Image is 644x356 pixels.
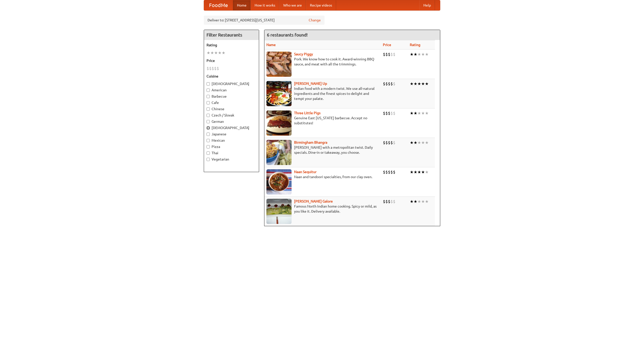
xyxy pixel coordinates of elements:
[207,120,210,123] input: German
[417,199,421,204] li: ★
[393,140,395,145] li: $
[385,169,388,175] li: $
[207,89,210,92] input: American
[421,110,425,116] li: ★
[207,100,256,105] label: Cafe
[207,114,210,117] input: Czech / Slovak
[217,66,219,71] li: $
[266,199,292,224] img: currygalore.jpg
[279,0,306,10] a: Who we are
[266,145,379,155] p: [PERSON_NAME] with a metropolitan twist. Daily specials. Dine-in or takeaway, you choose.
[207,145,210,148] input: Pizza
[417,140,421,145] li: ★
[309,18,321,23] a: Change
[390,52,393,57] li: $
[266,169,292,194] img: naansequitur.jpg
[421,52,425,57] li: ★
[383,52,385,57] li: $
[207,88,256,93] label: American
[207,81,256,86] label: [DEMOGRAPHIC_DATA]
[388,81,390,87] li: $
[390,81,393,87] li: $
[388,52,390,57] li: $
[383,140,385,145] li: $
[207,158,210,161] input: Vegetarian
[267,32,308,37] ng-pluralize: 6 restaurants found!
[212,66,214,71] li: $
[388,199,390,204] li: $
[390,199,393,204] li: $
[410,110,414,116] li: ★
[207,139,210,142] input: Mexican
[385,52,388,57] li: $
[410,52,414,57] li: ★
[207,150,256,155] label: Thai
[207,113,256,118] label: Czech / Slovak
[266,57,379,67] p: Pork. We know how to cook it. Award-winning BBQ sauce, and meat with all the trimmings.
[266,81,292,106] img: curryup.jpg
[383,110,385,116] li: $
[425,81,429,87] li: ★
[410,43,420,47] a: Rating
[204,16,325,25] div: Deliver to: [STREET_ADDRESS][US_STATE]
[385,110,388,116] li: $
[266,115,379,126] p: Genuine East [US_STATE] barbecue. Accept no substitutes!
[385,81,388,87] li: $
[207,157,256,162] label: Vegetarian
[393,52,395,57] li: $
[207,58,256,63] h5: Price
[207,138,256,143] label: Mexican
[390,140,393,145] li: $
[222,50,225,56] li: ★
[207,74,256,79] h5: Cuisine
[266,43,276,47] a: Name
[294,111,320,115] a: Three Little Pigs
[233,0,251,10] a: Home
[207,133,210,136] input: Japanese
[266,110,292,136] img: littlepigs.jpg
[425,52,429,57] li: ★
[266,174,379,179] p: Naan and tandoori specialties, from our clay oven.
[294,52,313,56] a: Saucy Piggy
[214,66,217,71] li: $
[218,50,222,56] li: ★
[414,169,417,175] li: ★
[383,81,385,87] li: $
[410,199,414,204] li: ★
[388,169,390,175] li: $
[214,50,218,56] li: ★
[207,82,210,86] input: [DEMOGRAPHIC_DATA]
[390,169,393,175] li: $
[294,82,327,86] b: [PERSON_NAME] Up
[207,66,209,71] li: $
[207,94,256,99] label: Barbecue
[209,66,212,71] li: $
[419,0,435,10] a: Help
[414,140,417,145] li: ★
[414,52,417,57] li: ★
[393,199,395,204] li: $
[414,199,417,204] li: ★
[207,101,210,104] input: Cafe
[266,86,379,101] p: Indian food with a modern twist. We use all-natural ingredients and the finest spices to delight ...
[207,95,210,98] input: Barbecue
[385,140,388,145] li: $
[417,169,421,175] li: ★
[294,170,316,174] a: Naan Sequitur
[210,50,214,56] li: ★
[421,169,425,175] li: ★
[294,199,333,203] a: [PERSON_NAME] Galore
[421,140,425,145] li: ★
[207,106,256,111] label: Chinese
[251,0,279,10] a: How it works
[266,52,292,77] img: saucy.jpg
[410,81,414,87] li: ★
[417,52,421,57] li: ★
[410,169,414,175] li: ★
[207,144,256,149] label: Pizza
[207,43,256,48] h5: Rating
